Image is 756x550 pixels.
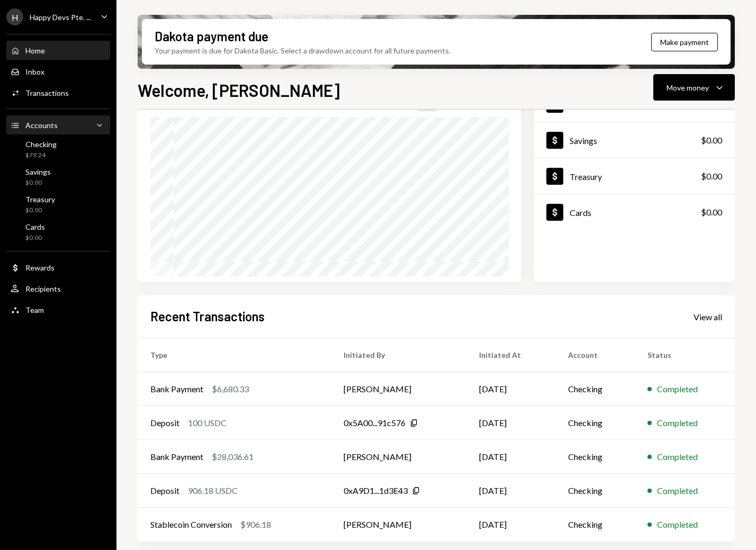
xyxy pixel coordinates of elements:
[6,62,110,81] a: Inbox
[466,440,555,474] td: [DATE]
[6,192,110,217] a: Treasury$0.00
[25,151,57,160] div: $79.24
[212,383,249,395] div: $6,680.33
[30,13,91,22] div: Happy Devs Pte. ...
[344,417,406,429] div: 0x5A00...91c576
[331,440,466,474] td: [PERSON_NAME]
[466,474,555,508] td: [DATE]
[555,372,635,406] td: Checking
[150,417,179,429] div: Deposit
[25,195,55,204] div: Treasury
[331,508,466,542] td: [PERSON_NAME]
[6,115,110,134] a: Accounts
[555,508,635,542] td: Checking
[570,136,597,146] div: Savings
[657,417,698,429] div: Completed
[25,167,51,176] div: Savings
[694,311,722,322] a: View all
[555,406,635,440] td: Checking
[212,450,254,463] div: $28,036.61
[6,164,110,190] a: Savings$0.00
[25,121,58,130] div: Accounts
[188,484,238,497] div: 906.18 USDC
[240,518,271,531] div: $906.18
[6,8,23,25] div: H
[534,122,735,158] a: Savings$0.00
[25,222,45,231] div: Cards
[188,417,227,429] div: 100 USDC
[570,208,591,218] div: Cards
[534,158,735,194] a: Treasury$0.00
[6,83,110,102] a: Transactions
[138,338,331,372] th: Type
[150,308,265,325] h2: Recent Transactions
[657,383,698,395] div: Completed
[657,450,698,463] div: Completed
[651,33,718,51] button: Make payment
[694,312,722,322] div: View all
[25,178,51,187] div: $0.00
[570,172,602,182] div: Treasury
[6,258,110,277] a: Rewards
[25,305,44,314] div: Team
[150,518,232,531] div: Stablecoin Conversion
[331,372,466,406] td: [PERSON_NAME]
[6,219,110,245] a: Cards$0.00
[701,206,722,219] div: $0.00
[667,82,709,93] div: Move money
[155,28,268,45] div: Dakota payment due
[6,300,110,319] a: Team
[150,484,179,497] div: Deposit
[331,338,466,372] th: Initiated By
[555,440,635,474] td: Checking
[657,484,698,497] div: Completed
[534,194,735,230] a: Cards$0.00
[701,134,722,147] div: $0.00
[25,206,55,215] div: $0.00
[25,46,45,55] div: Home
[466,508,555,542] td: [DATE]
[701,170,722,183] div: $0.00
[155,45,451,56] div: Your payment is due for Dakota Basic. Select a drawdown account for all future payments.
[6,137,110,162] a: Checking$79.24
[344,484,408,497] div: 0xA9D1...1d3E43
[25,67,44,76] div: Inbox
[25,263,55,272] div: Rewards
[653,74,735,101] button: Move money
[25,284,61,293] div: Recipients
[555,474,635,508] td: Checking
[555,338,635,372] th: Account
[25,233,45,242] div: $0.00
[6,41,110,60] a: Home
[635,338,735,372] th: Status
[150,450,203,463] div: Bank Payment
[657,518,698,531] div: Completed
[466,406,555,440] td: [DATE]
[150,383,203,395] div: Bank Payment
[25,140,57,149] div: Checking
[138,79,340,101] h1: Welcome, [PERSON_NAME]
[466,372,555,406] td: [DATE]
[6,279,110,298] a: Recipients
[466,338,555,372] th: Initiated At
[25,88,69,97] div: Transactions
